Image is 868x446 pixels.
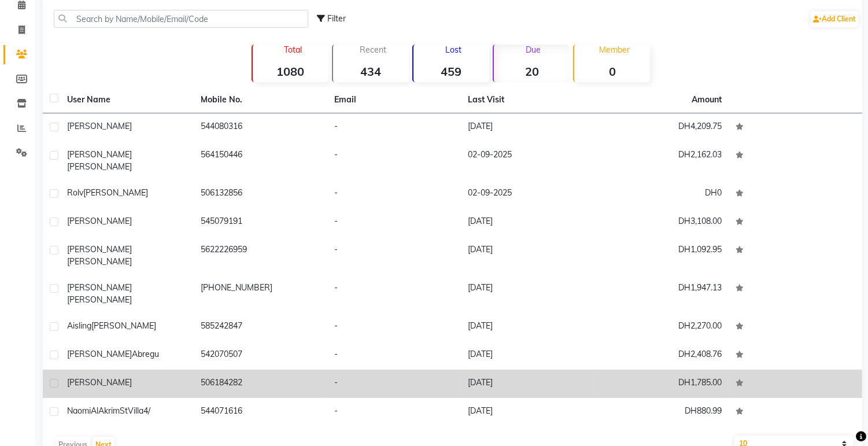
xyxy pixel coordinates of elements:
[461,180,594,208] td: 02-09-2025
[327,13,346,24] span: Filter
[418,45,489,55] p: Lost
[327,113,461,142] td: -
[333,64,409,79] strong: 434
[595,275,729,313] td: DH1,947.13
[327,398,461,426] td: -
[194,370,327,398] td: 506184282
[67,149,132,160] span: [PERSON_NAME]
[327,341,461,370] td: -
[67,256,132,267] span: [PERSON_NAME]
[327,237,461,275] td: -
[810,11,859,27] a: Add Client
[327,275,461,313] td: -
[67,282,132,293] span: [PERSON_NAME]
[327,180,461,208] td: -
[194,341,327,370] td: 542070507
[595,341,729,370] td: DH2,408.76
[496,45,570,55] p: Due
[67,187,83,198] span: rolv
[595,142,729,180] td: DH2,162.03
[327,313,461,341] td: -
[194,180,327,208] td: 506132856
[595,237,729,275] td: DH1,092.95
[461,370,594,398] td: [DATE]
[327,142,461,180] td: -
[595,113,729,142] td: DH4,209.75
[257,45,328,55] p: Total
[461,142,594,180] td: 02-09-2025
[91,320,156,331] span: [PERSON_NAME]
[194,208,327,237] td: 545079191
[67,349,132,359] span: [PERSON_NAME]
[67,377,132,388] span: [PERSON_NAME]
[194,237,327,275] td: 5622226959
[60,87,194,113] th: User Name
[327,370,461,398] td: -
[461,398,594,426] td: [DATE]
[194,313,327,341] td: 585242847
[595,180,729,208] td: DH0
[194,87,327,113] th: Mobile No.
[685,87,729,113] th: Amount
[83,187,148,198] span: [PERSON_NAME]
[595,313,729,341] td: DH2,270.00
[253,64,328,79] strong: 1080
[132,349,159,359] span: Abregu
[461,113,594,142] td: [DATE]
[327,208,461,237] td: -
[67,161,132,172] span: [PERSON_NAME]
[461,237,594,275] td: [DATE]
[461,313,594,341] td: [DATE]
[67,216,132,226] span: [PERSON_NAME]
[67,320,91,331] span: aisling
[194,113,327,142] td: 544080316
[338,45,409,55] p: Recent
[194,398,327,426] td: 544071616
[194,275,327,313] td: [PHONE_NUMBER]
[54,10,308,28] input: Search by Name/Mobile/Email/Code
[574,64,650,79] strong: 0
[494,64,570,79] strong: 20
[413,64,489,79] strong: 459
[67,406,150,416] span: NaomiAlAkrimStVilla4/
[461,208,594,237] td: [DATE]
[579,45,650,55] p: Member
[595,370,729,398] td: DH1,785.00
[327,87,461,113] th: Email
[595,208,729,237] td: DH3,108.00
[461,341,594,370] td: [DATE]
[67,294,132,305] span: [PERSON_NAME]
[595,398,729,426] td: DH880.99
[194,142,327,180] td: 564150446
[67,244,132,255] span: [PERSON_NAME]
[461,275,594,313] td: [DATE]
[67,121,132,131] span: [PERSON_NAME]
[461,87,594,113] th: Last Visit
